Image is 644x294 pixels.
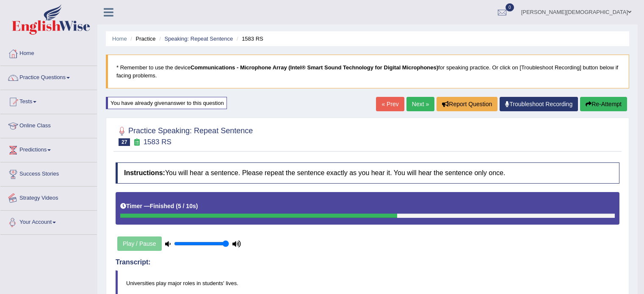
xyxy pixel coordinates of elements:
[0,138,97,159] a: Predictions
[116,258,619,266] h4: Transcript:
[191,64,438,71] b: Communications - Microphone Array (Intel® Smart Sound Technology for Digital Microphones)
[150,203,174,209] b: Finished
[120,203,198,209] h5: Timer —
[176,203,178,209] b: (
[500,97,578,111] a: Troubleshoot Recording
[235,35,263,43] li: 1583 RS
[0,162,97,184] a: Success Stories
[144,138,171,146] small: 1583 RS
[116,162,619,184] h4: You will hear a sentence. Please repeat the sentence exactly as you hear it. You will hear the se...
[106,55,629,88] blockquote: * Remember to use the device for speaking practice. Or click on [Troubleshoot Recording] button b...
[0,187,97,208] a: Strategy Videos
[178,203,196,209] b: 5 / 10s
[506,3,514,11] span: 0
[112,36,127,42] a: Home
[119,138,130,146] span: 27
[406,97,434,111] a: Next »
[580,97,627,111] button: Re-Attempt
[124,169,165,176] b: Instructions:
[132,138,141,146] small: Exam occurring question
[164,36,233,42] a: Speaking: Repeat Sentence
[0,114,97,135] a: Online Class
[0,42,97,63] a: Home
[437,97,498,111] button: Report Question
[376,97,404,111] a: « Prev
[0,211,97,232] a: Your Account
[0,66,97,87] a: Practice Questions
[128,35,155,43] li: Practice
[0,90,97,111] a: Tests
[106,97,227,109] div: You have already given answer to this question
[196,203,198,209] b: )
[116,125,253,146] h2: Practice Speaking: Repeat Sentence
